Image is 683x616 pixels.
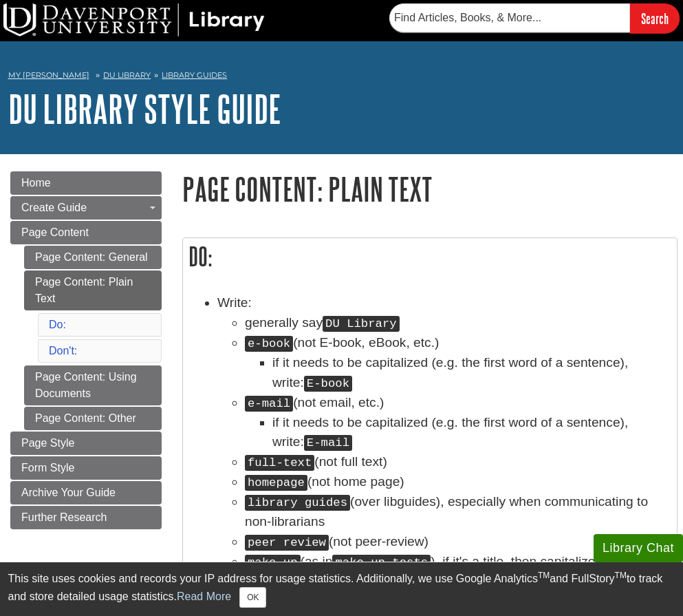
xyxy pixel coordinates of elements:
div: Guide Page Menu [10,171,162,529]
span: Form Style [21,462,74,474]
li: (over libguides), especially when communicating to non-librarians [245,492,670,532]
a: Page Content: Plain Text [24,270,162,310]
li: (not full text) [245,452,670,472]
li: (as in ), if it's a title, then capitalize as [245,552,670,572]
li: (not peer-review) [245,532,670,552]
span: Create Guide [21,202,87,213]
kbd: make-up [245,555,301,571]
input: Find Articles, Books, & More... [389,3,630,32]
span: Further Research [21,511,107,523]
kbd: DU Library [323,316,400,332]
kbd: full-text [245,455,314,471]
a: Don't: [49,345,77,357]
li: (not email, etc.) [245,393,670,453]
a: Do: [49,319,66,330]
a: Page Content: Using Documents [24,365,162,405]
span: Page Style [21,437,74,449]
span: Home [21,177,51,189]
a: My [PERSON_NAME] [8,70,89,81]
nav: breadcrumb [8,66,675,88]
button: Library Chat [594,534,683,562]
a: Create Guide [10,196,162,220]
kbd: E-book [304,376,352,392]
form: Searches DU Library's articles, books, and more [389,3,680,33]
li: (not E-book, eBook, etc.) [245,333,670,393]
div: This site uses cookies and records your IP address for usage statistics. Additionally, we use Goo... [8,571,675,608]
kbd: e-mail [245,396,293,412]
a: Read More [177,591,231,602]
li: Write: [217,293,670,571]
kbd: make-up tests [332,555,431,571]
h2: Do: [183,238,677,275]
kbd: library guides [245,495,350,511]
span: Page Content [21,226,89,238]
kbd: peer review [245,535,329,551]
a: Home [10,171,162,195]
li: (not home page) [245,472,670,492]
a: Form Style [10,456,162,480]
button: Close [239,587,266,608]
img: DU Library [3,3,265,36]
a: Page Content [10,221,162,244]
a: Page Content: General [24,246,162,269]
input: Search [630,3,680,33]
kbd: E-mail [304,435,352,451]
a: Library Guides [162,70,227,80]
a: DU Library Style Guide [8,87,281,130]
a: Page Style [10,432,162,455]
kbd: e-book [245,336,293,352]
li: generally say [245,313,670,333]
li: if it needs to be capitalized (e.g. the first word of a sentence), write: [272,353,670,393]
sup: TM [538,571,550,580]
h1: Page Content: Plain Text [182,171,677,206]
a: Archive Your Guide [10,481,162,505]
a: Further Research [10,506,162,529]
a: Page Content: Other [24,407,162,430]
kbd: homepage [245,475,307,491]
a: DU Library [103,70,151,80]
li: if it needs to be capitalized (e.g. the first word of a sentence), write: [272,413,670,453]
span: Archive Your Guide [21,487,116,498]
sup: TM [615,571,627,580]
